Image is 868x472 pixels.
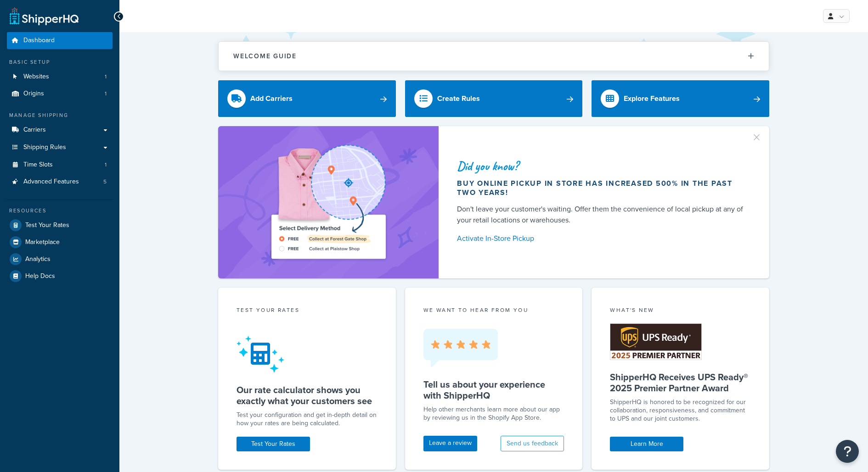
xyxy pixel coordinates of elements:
a: Explore Features [592,80,769,117]
span: Analytics [25,255,51,263]
button: Send us feedback [501,436,564,451]
div: Manage Shipping [7,111,113,119]
span: Advanced Features [23,178,79,186]
a: Marketplace [7,234,113,250]
p: Help other merchants learn more about our app by reviewing us in the Shopify App Store. [423,405,564,422]
p: we want to hear from you [423,306,564,314]
span: 1 [105,73,107,81]
a: Carriers [7,122,113,139]
a: Origins1 [7,85,113,102]
div: Add Carriers [250,92,293,105]
li: Origins [7,85,113,102]
div: Test your configuration and get in-depth detail on how your rates are being calculated. [237,411,378,428]
div: Buy online pickup in store has increased 500% in the past two years! [457,179,747,197]
a: Time Slots1 [7,156,113,173]
div: Create Rules [437,92,480,105]
span: Origins [23,90,44,98]
a: Test Your Rates [237,437,310,451]
p: ShipperHQ is honored to be recognized for our collaboration, responsiveness, and commitment to UP... [610,398,751,423]
h5: Tell us about your experience with ShipperHQ [423,379,564,401]
button: Open Resource Center [836,440,859,463]
div: Test your rates [237,306,378,317]
span: 5 [103,178,107,186]
span: Websites [23,73,49,81]
span: Help Docs [25,272,55,280]
div: Basic Setup [7,58,113,66]
h2: Welcome Guide [233,53,297,60]
a: Dashboard [7,32,113,49]
h5: Our rate calculator shows you exactly what your customers see [237,384,378,406]
a: Shipping Rules [7,139,113,156]
button: Welcome Guide [219,42,769,71]
div: What's New [610,306,751,317]
span: Marketplace [25,239,60,246]
li: Time Slots [7,156,113,173]
h5: ShipperHQ Receives UPS Ready® 2025 Premier Partner Award [610,372,751,394]
span: 1 [105,90,107,98]
div: Don't leave your customer's waiting. Offer them the convenience of local pickup at any of your re... [457,204,747,226]
a: Learn More [610,437,683,451]
a: Create Rules [405,80,583,117]
li: Websites [7,68,113,85]
span: Dashboard [23,37,55,44]
a: Websites1 [7,68,113,85]
div: Did you know? [457,160,747,172]
div: Resources [7,207,113,215]
span: Shipping Rules [23,144,66,151]
a: Add Carriers [218,80,396,117]
li: Advanced Features [7,173,113,190]
span: 1 [105,161,107,169]
a: Test Your Rates [7,217,113,233]
span: Carriers [23,126,46,134]
a: Advanced Features5 [7,173,113,190]
div: Explore Features [624,92,680,105]
img: ad-shirt-map-b0359fc47e01cab431d101c4b569394f6a03f54285957d908178d52f29eb9668.png [245,140,411,265]
a: Leave a review [423,436,477,451]
a: Help Docs [7,268,113,284]
a: Activate In-Store Pickup [457,232,747,245]
span: Time Slots [23,161,53,169]
a: Analytics [7,251,113,267]
span: Test Your Rates [25,222,69,229]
